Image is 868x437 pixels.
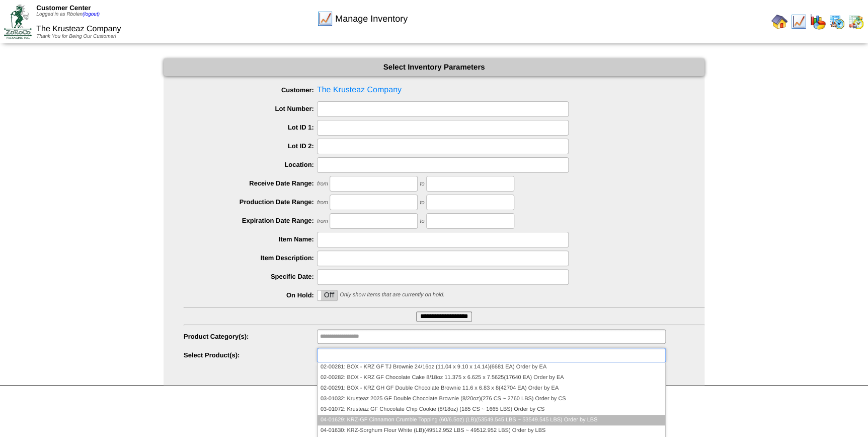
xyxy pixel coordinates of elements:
li: 02-00281: BOX - KRZ GF TJ Brownie 24/16oz (11.04 x 9.10 x 14.14)(6681 EA) Order by EA [318,362,665,372]
span: to [420,181,424,187]
label: Receive Date Range: [184,179,317,187]
span: to [420,200,424,206]
img: calendarinout.gif [848,14,864,30]
li: 02-00291: BOX - KRZ GH GF Double Chocolate Brownie 11.6 x 6.83 x 8(42704 EA) Order by EA [318,383,665,394]
img: graph.gif [810,14,826,30]
label: Lot ID 2: [184,142,317,150]
label: Customer: [184,86,317,94]
label: Item Description: [184,254,317,262]
span: from [317,200,328,206]
span: Logged in as Rbolen [36,12,100,17]
label: Production Date Range: [184,198,317,206]
span: The Krusteaz Company [184,83,704,98]
span: from [317,181,328,187]
label: Select Product(s): [184,351,317,359]
label: Item Name: [184,235,317,243]
span: Customer Center [36,4,91,12]
label: Specific Date: [184,273,317,280]
li: 03-01072: Krusteaz GF Chocolate Chip Cookie (8/18oz) (185 CS ~ 1665 LBS) Order by CS [318,404,665,415]
div: Select Inventory Parameters [164,58,704,76]
label: Location: [184,161,317,168]
div: OnOff [317,290,338,301]
span: Manage Inventory [335,14,408,24]
img: line_graph.gif [317,11,333,27]
span: to [420,218,424,224]
li: 04-01630: KRZ-Sorghum Flour White (LB)(49512.952 LBS ~ 49512.952 LBS) Order by LBS [318,425,665,436]
label: Lot Number: [184,105,317,112]
span: The Krusteaz Company [36,25,121,33]
li: 03-01032: Krusteaz 2025 GF Double Chocolate Brownie (8/20oz)(276 CS ~ 2760 LBS) Order by CS [318,394,665,404]
a: (logout) [83,12,100,17]
label: On Hold: [184,291,317,299]
label: Expiration Date Range: [184,217,317,224]
img: calendarprod.gif [829,14,845,30]
li: 04-01629: KRZ-GF Cinnamon Crumble Topping (60/6.5oz) (LB)(53549.545 LBS ~ 53549.545 LBS) Order by... [318,415,665,425]
img: home.gif [771,14,787,30]
span: Thank You for Being Our Customer! [36,34,116,39]
img: ZoRoCo_Logo(Green%26Foil)%20jpg.webp [4,5,32,38]
img: line_graph.gif [791,14,807,30]
span: Only show items that are currently on hold. [340,292,444,298]
label: Off [318,290,338,300]
label: Product Category(s): [184,333,317,340]
label: Lot ID 1: [184,123,317,131]
span: from [317,218,328,224]
li: 02-00282: BOX - KRZ GF Chocolate Cake 8/18oz 11.375 x 6.625 x 7.5625(17640 EA) Order by EA [318,372,665,383]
